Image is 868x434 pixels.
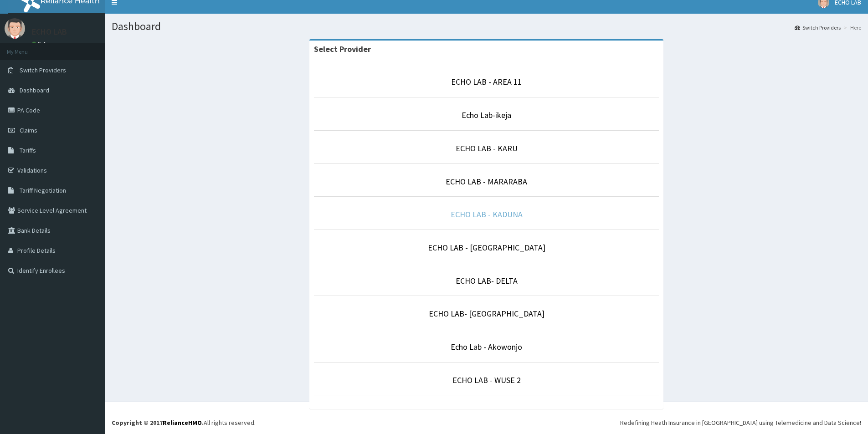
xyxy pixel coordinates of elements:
[105,402,868,434] footer: All rights reserved.
[456,143,518,153] a: ECHO LAB - KARU
[20,66,66,74] span: Switch Providers
[20,146,36,154] span: Tariffs
[32,41,54,47] a: Online
[5,18,25,39] img: User Image
[112,20,861,32] h1: Dashboard
[451,209,523,220] a: ECHO LAB - KADUNA
[112,419,204,427] strong: Copyright © 2017 .
[462,110,511,120] a: Echo Lab-ikeja
[314,44,371,54] strong: Select Provider
[446,176,527,187] a: ECHO LAB - MARARABA
[795,24,841,31] a: Switch Providers
[451,342,522,352] a: Echo Lab - Akowonjo
[456,276,518,286] a: ECHO LAB- DELTA
[163,419,202,427] a: RelianceHMO
[428,242,545,253] a: ECHO LAB - [GEOGRAPHIC_DATA]
[20,186,66,194] span: Tariff Negotiation
[451,77,522,87] a: ECHO LAB - AREA 11
[429,308,544,319] a: ECHO LAB- [GEOGRAPHIC_DATA]
[20,126,37,134] span: Claims
[620,418,861,427] div: Redefining Heath Insurance in [GEOGRAPHIC_DATA] using Telemedicine and Data Science!
[842,24,861,31] li: Here
[32,28,67,36] p: ECHO LAB
[452,375,521,385] a: ECHO LAB - WUSE 2
[20,86,49,94] span: Dashboard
